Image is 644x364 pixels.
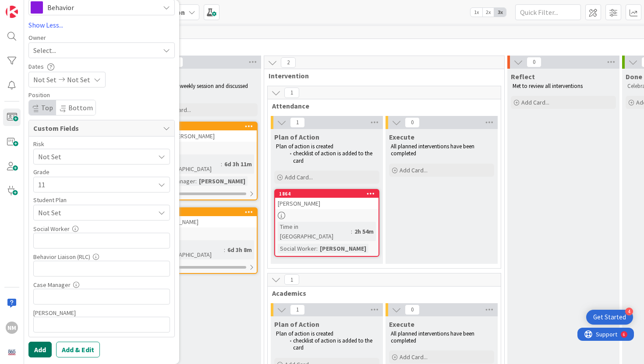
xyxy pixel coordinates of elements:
label: Case Manager [33,281,71,289]
span: Attendance [272,101,490,110]
span: All planned interventions have been completed [391,143,476,157]
span: 1x [471,8,482,17]
span: Plan of action is created [276,143,333,150]
a: 1864[PERSON_NAME]Time in [GEOGRAPHIC_DATA]:2h 54mSocial Worker:[PERSON_NAME] [274,189,379,257]
span: Met to review all interventions [513,82,583,90]
span: Position [28,92,50,98]
span: 1 [290,117,305,128]
span: : [195,176,197,186]
span: Academics [272,289,490,297]
div: 1809 [157,209,257,215]
div: Time in [GEOGRAPHIC_DATA] [278,222,351,241]
span: Add Card... [400,166,428,174]
div: Risk [33,141,170,147]
span: Select... [33,45,56,56]
span: 2x [482,8,494,17]
span: Dates [28,63,44,70]
span: Add Card... [400,353,428,361]
div: Social Worker [278,244,316,253]
button: Add & Edit [56,342,100,357]
div: 6d 3h 8m [225,245,254,255]
span: : [221,159,222,169]
div: 1808[DATE][PERSON_NAME] [153,122,257,142]
div: [PERSON_NAME] [275,198,379,209]
span: Not Set [33,74,57,85]
span: 1 [284,87,299,98]
div: Grade [33,169,170,175]
div: 6 [46,3,48,10]
span: 2 [281,57,296,68]
span: Done [626,72,642,81]
span: Bottom [68,103,93,112]
span: Top [41,103,53,112]
span: 11 [38,178,150,191]
img: Visit kanbanzone.com [6,6,18,18]
span: : [316,244,318,253]
span: 0 [405,117,420,128]
a: 1809[PERSON_NAME]Time in [GEOGRAPHIC_DATA]:6d 3h 8m0/12 [152,207,258,274]
input: Quick Filter... [515,4,581,20]
span: : [224,245,225,255]
div: Student Plan [33,197,170,203]
div: Time in [GEOGRAPHIC_DATA] [156,154,221,174]
span: Owner [28,35,46,41]
span: Plan of Action [274,133,319,141]
span: 0 [527,57,541,67]
span: Plan of action is created [276,330,333,337]
span: Intervention [269,71,493,80]
span: Execute [389,320,414,329]
span: 1 [290,304,305,315]
div: 4 [625,308,633,315]
span: : [351,227,352,236]
span: Met at our weekly session and discussed student [154,82,249,97]
div: 1864 [275,190,379,198]
div: 1864[PERSON_NAME] [275,190,379,209]
img: avatar [6,346,18,358]
div: [PERSON_NAME] [318,244,368,253]
span: 3x [494,8,506,17]
span: Behavior [47,1,155,14]
button: Add [28,342,52,357]
div: [DATE][PERSON_NAME] [153,130,257,142]
span: Add Card... [285,173,313,181]
div: Time in [GEOGRAPHIC_DATA] [156,240,224,259]
span: Reflect [511,72,535,81]
div: 1809 [153,208,257,216]
a: 1808[DATE][PERSON_NAME]Time in [GEOGRAPHIC_DATA]:6d 3h 11mCase Manager:[PERSON_NAME]0/12 [152,122,258,200]
span: Execute [389,133,414,141]
span: All planned interventions have been completed [391,330,476,344]
div: Open Get Started checklist, remaining modules: 4 [586,310,633,325]
div: 2h 54m [352,227,376,236]
label: [PERSON_NAME] [33,309,76,317]
a: Show Less... [28,20,175,30]
div: 1809[PERSON_NAME] [153,208,257,227]
span: 1 [284,274,299,285]
div: NM [6,322,18,334]
span: Custom Fields [33,123,159,133]
label: Social Worker [33,225,70,233]
span: Plan of Action [274,320,319,329]
span: 0 [405,304,420,315]
span: Add Card... [521,98,549,106]
div: 6d 3h 11m [222,159,254,169]
div: 1808 [157,123,257,129]
div: Get Started [593,313,626,322]
div: [PERSON_NAME] [153,216,257,227]
span: Not Set [67,74,90,85]
div: 1864 [279,191,379,197]
div: 1808 [153,122,257,130]
span: Support [18,1,40,12]
label: Behavior Liaison (RLC) [33,253,90,261]
div: [PERSON_NAME] [197,176,248,186]
span: checklist of action is added to the card [293,337,374,351]
span: checklist of action is added to the card [293,150,374,164]
span: Not Set [38,207,155,218]
span: Not Set [38,150,150,163]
